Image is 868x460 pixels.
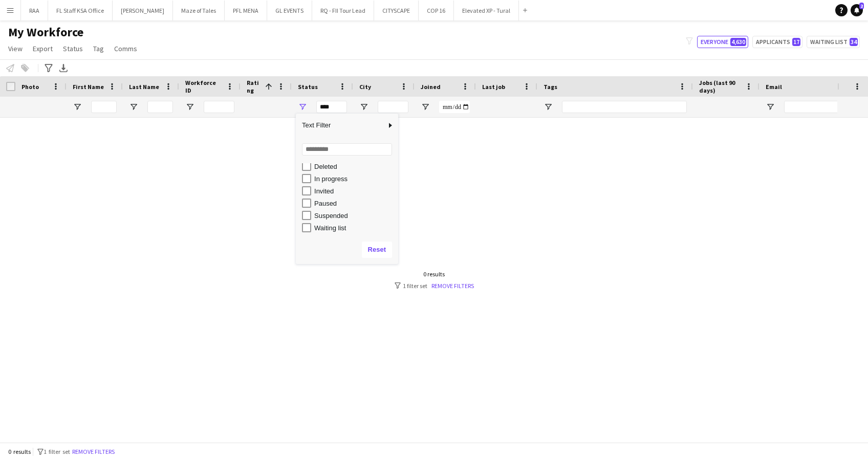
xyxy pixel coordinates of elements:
span: View [8,44,23,53]
input: City Filter Input [378,101,408,113]
button: PFL MENA [225,1,267,20]
span: Workforce ID [185,79,222,94]
div: Column Filter [296,114,398,264]
input: Search filter values [302,143,392,156]
span: 1 filter set [44,448,70,455]
button: Waiting list34 [807,36,860,48]
button: Open Filter Menu [298,102,307,112]
span: Text Filter [296,117,386,134]
span: 2 [859,3,864,9]
button: Applicants17 [752,36,802,48]
a: View [4,42,27,55]
span: Jobs (last 90 days) [699,79,741,94]
div: In progress [314,175,395,183]
button: Open Filter Menu [766,102,775,112]
button: Open Filter Menu [544,102,553,112]
span: Last job [482,83,505,91]
button: Remove filters [70,446,117,457]
a: Status [59,42,87,55]
div: Invited [314,187,395,195]
span: Export [33,44,53,53]
button: Open Filter Menu [359,102,368,112]
a: Export [29,42,57,55]
button: Open Filter Menu [129,102,138,112]
button: [PERSON_NAME] [113,1,173,20]
input: Column with Header Selection [6,82,15,91]
a: Remove filters [431,282,474,290]
button: Reset [362,242,392,258]
span: My Workforce [8,25,83,40]
span: City [359,83,371,91]
span: Joined [421,83,441,91]
button: Open Filter Menu [185,102,194,112]
button: Elevated XP - Tural [454,1,519,20]
button: Everyone4,630 [697,36,748,48]
button: Open Filter Menu [421,102,430,112]
input: Last Name Filter Input [147,101,173,113]
button: CITYSCAPE [374,1,419,20]
a: Comms [110,42,141,55]
span: Status [63,44,83,53]
input: Tags Filter Input [562,101,687,113]
div: Paused [314,200,395,207]
app-action-btn: Export XLSX [57,62,70,74]
div: Filter List [296,99,398,234]
span: Last Name [129,83,159,91]
span: 34 [850,38,858,46]
button: RQ - FII Tour Lead [312,1,374,20]
button: GL EVENTS [267,1,312,20]
span: Tags [544,83,557,91]
app-action-btn: Advanced filters [42,62,55,74]
button: FL Staff KSA Office [48,1,113,20]
button: Open Filter Menu [73,102,82,112]
span: Tag [93,44,104,53]
div: Waiting list [314,224,395,232]
span: 17 [792,38,800,46]
input: Workforce ID Filter Input [204,101,234,113]
button: RAA [21,1,48,20]
span: Email [766,83,782,91]
span: Comms [114,44,137,53]
a: 2 [851,4,863,16]
div: Deleted [314,163,395,170]
a: Tag [89,42,108,55]
span: First Name [73,83,104,91]
button: COP 16 [419,1,454,20]
span: Rating [247,79,261,94]
span: 4,630 [730,38,746,46]
div: 0 results [395,270,474,278]
input: Joined Filter Input [439,101,470,113]
div: Suspended [314,212,395,220]
span: Photo [21,83,39,91]
input: First Name Filter Input [91,101,117,113]
button: Maze of Tales [173,1,225,20]
span: Status [298,83,318,91]
div: 1 filter set [395,282,474,290]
